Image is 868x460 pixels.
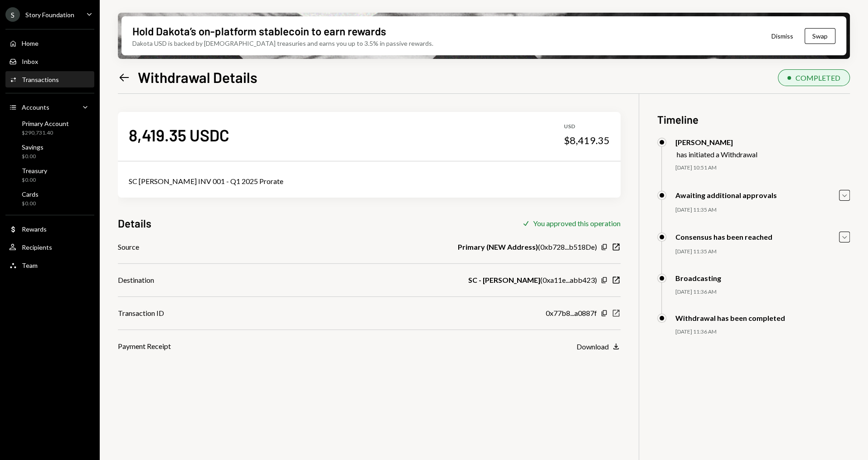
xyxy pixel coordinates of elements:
[5,71,94,87] a: Transactions
[5,99,94,115] a: Accounts
[22,176,47,184] div: $0.00
[795,73,840,82] div: COMPLETED
[22,243,52,251] div: Recipients
[132,24,386,39] div: Hold Dakota’s on-platform stablecoin to earn rewards
[22,39,39,47] div: Home
[5,35,94,51] a: Home
[22,225,47,233] div: Rewards
[458,242,597,252] div: ( 0xb728...b518De )
[129,176,610,187] div: SC [PERSON_NAME] INV 001 - Q1 2025 Prorate
[468,275,597,286] div: ( 0xa11e...abb423 )
[468,275,540,286] b: SC - [PERSON_NAME]
[22,103,49,111] div: Accounts
[22,167,47,174] div: Treasury
[118,308,164,319] div: Transaction ID
[118,275,154,286] div: Destination
[675,232,772,241] div: Consensus has been reached
[118,242,139,252] div: Source
[22,261,38,269] div: Team
[675,191,777,199] div: Awaiting additional approvals
[805,28,835,44] button: Swap
[675,288,850,296] div: [DATE] 11:36 AM
[5,53,94,69] a: Inbox
[5,117,94,139] a: Primary Account$290,731.40
[118,216,151,231] h3: Details
[533,219,621,228] div: You approved this operation
[22,76,59,83] div: Transactions
[118,341,171,352] div: Payment Receipt
[577,342,621,352] button: Download
[132,39,433,48] div: Dakota USD is backed by [DEMOGRAPHIC_DATA] treasuries and earns you up to 3.5% in passive rewards.
[22,153,44,160] div: $0.00
[22,120,69,127] div: Primary Account
[760,25,805,47] button: Dismiss
[675,206,850,214] div: [DATE] 11:35 AM
[675,314,785,322] div: Withdrawal has been completed
[22,58,38,65] div: Inbox
[458,242,538,252] b: Primary (NEW Address)
[677,150,757,159] div: has initiated a Withdrawal
[675,138,757,146] div: [PERSON_NAME]
[546,308,597,319] div: 0x77b8...a0887f
[675,164,850,172] div: [DATE] 10:51 AM
[5,140,94,162] a: Savings$0.00
[22,190,39,198] div: Cards
[25,11,74,19] div: Story Foundation
[5,188,94,209] a: Cards$0.00
[675,274,721,282] div: Broadcasting
[564,134,610,147] div: $8,419.35
[22,143,44,151] div: Savings
[5,257,94,273] a: Team
[657,112,850,127] h3: Timeline
[577,342,609,351] div: Download
[675,328,850,336] div: [DATE] 11:36 AM
[675,248,850,256] div: [DATE] 11:35 AM
[129,125,229,145] div: 8,419.35 USDC
[564,123,610,131] div: USD
[5,164,94,186] a: Treasury$0.00
[138,68,257,86] h1: Withdrawal Details
[5,7,20,22] div: S
[5,221,94,237] a: Rewards
[22,200,39,208] div: $0.00
[22,129,69,137] div: $290,731.40
[5,239,94,255] a: Recipients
